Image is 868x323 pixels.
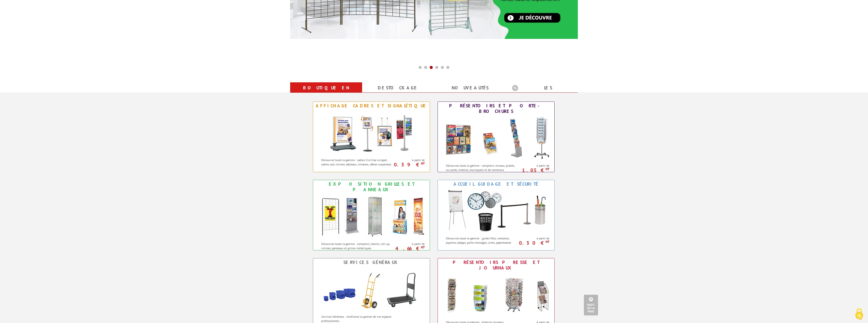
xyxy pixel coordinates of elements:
[512,83,575,93] b: Les promotions
[392,163,425,166] p: 0.39 €
[546,167,549,171] sup: HT
[546,240,549,244] sup: HT
[368,83,428,92] a: Destockage
[517,169,549,172] p: 1.05 €
[314,181,428,192] div: Exposition Grilles et Panneaux
[438,180,555,251] a: Accueil Guidage et Sécurité Accueil Guidage et Sécurité Découvrez toute la gamme : guides files, ...
[439,181,553,187] div: Accueil Guidage et Sécurité
[313,180,430,251] a: Exposition Grilles et Panneaux Exposition Grilles et Panneaux Découvrez toute la gamme : comptoir...
[439,103,553,114] div: Présentoirs et Porte-brochures
[438,102,555,172] a: Présentoirs et Porte-brochures Présentoirs et Porte-brochures Découvrez toute la gamme : comptoir...
[313,102,430,172] a: Affichage Cadres et Signalétique Affichage Cadres et Signalétique Découvrez toute la gamme : cadr...
[440,83,500,92] a: nouveautés
[439,260,553,271] div: Présentoirs Presse et Journaux
[296,83,356,102] a: Boutique en ligne
[395,158,425,162] span: A partir de
[421,245,425,250] sup: HT
[316,266,427,312] img: Services Généraux
[321,242,393,250] p: Découvrez toute la gamme : comptoirs, totems, roll-up, vitrines, panneaux et grilles métalliques.
[392,247,425,250] p: 4.66 €
[316,194,427,239] img: Exposition Grilles et Panneaux
[446,163,518,176] p: Découvrez toute la gamme : comptoirs, muraux, pliants, sur pieds, mobiles, tourniquets et de nomb...
[584,295,598,315] a: Haut de la page
[512,83,572,102] a: Les promotions
[421,161,425,166] sup: HT
[519,164,549,168] span: A partir de
[321,158,393,166] p: Découvrez toute la gamme : cadres Clic-Clac à clapet, cadres Led, vitrines, tableaux, cimaises, c...
[321,314,393,323] p: Services Généraux : Améliorez la gestion de vos espaces professionnels.
[853,308,865,320] img: Cookies (fenêtre modale)
[850,306,868,323] button: Cookies (fenêtre modale)
[325,110,418,155] img: Affichage Cadres et Signalétique
[441,272,552,317] img: Présentoirs Presse et Journaux
[314,103,428,109] div: Affichage Cadres et Signalétique
[395,242,425,246] span: A partir de
[446,236,518,245] p: Découvrez toute la gamme : guides files, vestiaires, pupitres, badges, porte-messages, urnes, pap...
[441,188,552,234] img: Accueil Guidage et Sécurité
[441,115,552,161] img: Présentoirs et Porte-brochures
[519,236,549,240] span: A partir de
[517,241,549,244] p: 0.30 €
[314,260,428,265] div: Services Généraux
